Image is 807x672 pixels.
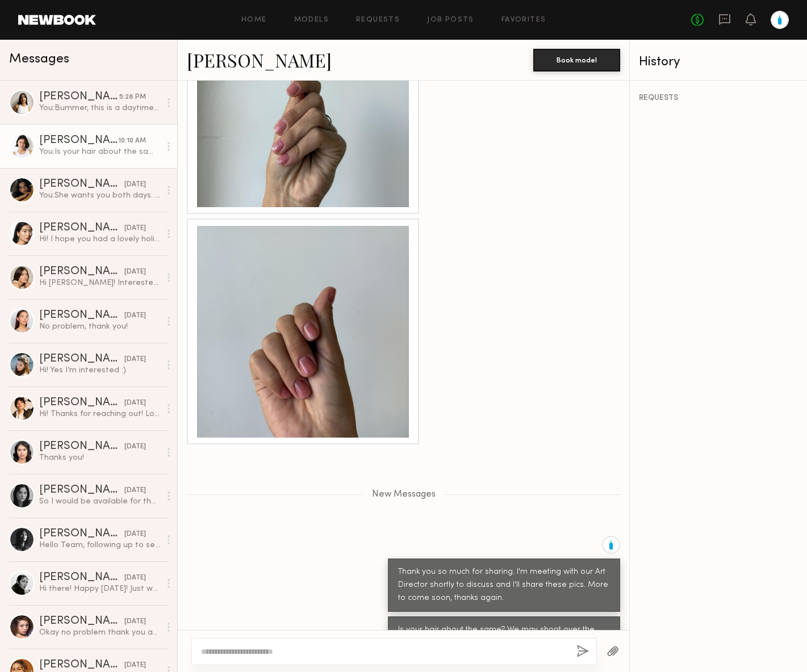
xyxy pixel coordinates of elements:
[124,485,146,496] div: [DATE]
[533,49,620,72] button: Book model
[39,660,124,671] div: [PERSON_NAME]
[501,16,546,24] a: Favorites
[124,179,146,190] div: [DATE]
[9,53,69,66] span: Messages
[39,485,124,496] div: [PERSON_NAME]
[124,573,146,583] div: [DATE]
[124,398,146,409] div: [DATE]
[39,627,160,638] div: Okay no problem thank you and yes next time!
[427,16,474,24] a: Job Posts
[39,441,124,452] div: [PERSON_NAME]
[124,529,146,540] div: [DATE]
[39,496,160,507] div: So I would be available for the 21st!
[39,397,124,409] div: [PERSON_NAME]
[124,616,146,627] div: [DATE]
[39,222,124,234] div: [PERSON_NAME]
[39,354,124,365] div: [PERSON_NAME]
[124,442,146,452] div: [DATE]
[124,310,146,321] div: [DATE]
[39,409,160,419] div: Hi! Thanks for reaching out! Love Blue Bottle! I’m available those days, please send over details...
[39,135,118,146] div: [PERSON_NAME]
[398,566,610,605] div: Thank you so much for sharing. I'm meeting with our Art Director shortly to discuss and I'll shar...
[398,624,610,663] div: Is your hair about the same? We may shoot over the shoulder catch a glimpse of your hair. Just cu...
[39,179,124,190] div: [PERSON_NAME]
[39,278,160,288] div: Hi [PERSON_NAME]! Interested and available! Let me know if $70/hrly works!
[39,540,160,551] div: Hello Team, following up to see if you still needed me to hold the date.
[39,103,160,114] div: You: Bummer, this is a daytime shoot. Maybe next time!
[39,528,124,540] div: [PERSON_NAME]
[39,321,160,332] div: No problem, thank you!
[118,136,146,146] div: 10:10 AM
[124,267,146,278] div: [DATE]
[356,16,400,24] a: Requests
[119,92,146,103] div: 5:28 PM
[39,91,119,103] div: [PERSON_NAME]
[39,190,160,201] div: You: She wants you both days. Any chance you can make that work? I understand not wanting to drop...
[39,572,124,583] div: [PERSON_NAME]
[533,54,620,64] a: Book model
[39,146,160,157] div: You: Is your hair about the same? We may shoot over the shoulder catch a glimpse of your hair. Ju...
[124,354,146,365] div: [DATE]
[39,452,160,463] div: Thanks you!
[39,234,160,245] div: Hi! I hope you had a lovely holiday weekend. Thank you for letting me know there will be 2 shooti...
[39,266,124,278] div: [PERSON_NAME]
[124,660,146,671] div: [DATE]
[241,16,267,24] a: Home
[124,223,146,234] div: [DATE]
[39,365,160,376] div: Hi! Yes I’m interested :)
[39,310,124,321] div: [PERSON_NAME]
[639,94,798,102] div: REQUESTS
[639,56,798,69] div: History
[187,48,332,72] a: [PERSON_NAME]
[39,616,124,627] div: [PERSON_NAME]
[294,16,329,24] a: Models
[39,583,160,594] div: Hi there! Happy [DATE]! Just wanted to follow up on this and see if there’s was any moment. More ...
[372,490,436,499] span: New Messages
